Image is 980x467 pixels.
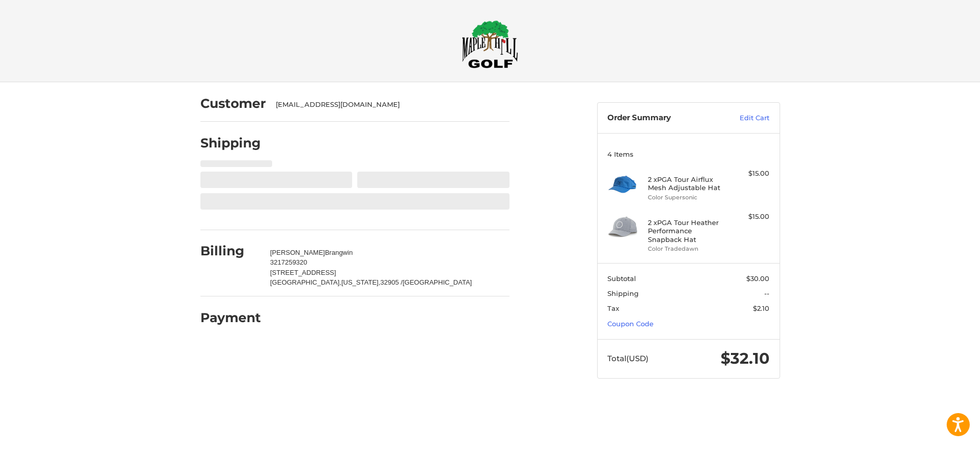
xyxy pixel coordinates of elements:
a: Coupon Code [607,320,654,328]
span: [PERSON_NAME] [270,249,325,256]
span: 3217259320 [270,258,307,266]
img: Maple Hill Golf [462,20,518,68]
span: 32905 / [380,278,402,286]
span: -- [764,289,769,297]
span: Tax [607,304,619,312]
span: [GEOGRAPHIC_DATA], [270,278,341,286]
li: Color Tradedawn [648,245,726,253]
h3: Order Summary [607,113,718,123]
span: Shipping [607,289,639,297]
span: $32.10 [721,349,769,368]
div: $15.00 [729,212,769,222]
span: [US_STATE], [341,278,380,286]
h3: 4 Items [607,150,769,158]
span: [GEOGRAPHIC_DATA] [402,278,472,286]
h2: Billing [200,243,260,259]
a: Edit Cart [718,113,769,123]
span: $2.10 [753,304,769,312]
h2: Customer [200,96,266,111]
span: Total (USD) [607,353,648,363]
span: Subtotal [607,274,636,283]
h2: Payment [200,310,261,326]
div: [EMAIL_ADDRESS][DOMAIN_NAME] [276,100,499,110]
h2: Shipping [200,135,261,151]
h4: 2 x PGA Tour Airflux Mesh Adjustable Hat [648,175,726,192]
li: Color Supersonic [648,193,726,202]
div: $15.00 [729,169,769,179]
span: $30.00 [746,274,769,283]
h4: 2 x PGA Tour Heather Performance Snapback Hat [648,218,726,244]
iframe: Google Customer Reviews [895,439,980,467]
span: [STREET_ADDRESS] [270,269,336,276]
span: Brangwin [325,249,353,256]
